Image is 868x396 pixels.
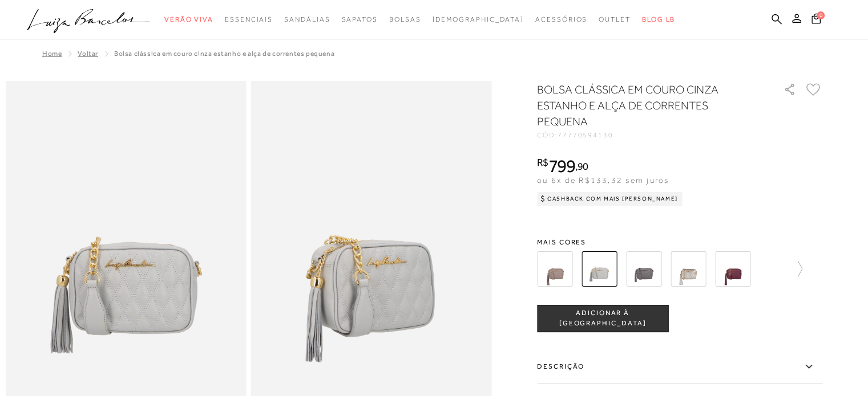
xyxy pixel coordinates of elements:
span: Outlet [599,15,631,23]
span: Verão Viva [164,15,213,23]
i: R$ [537,157,548,168]
a: categoryNavScreenReaderText [535,9,587,30]
span: 77770594130 [558,131,613,139]
span: Sandálias [284,15,330,23]
h1: BOLSA CLÁSSICA EM COURO CINZA ESTANHO E ALÇA DE CORRENTES PEQUENA [537,81,751,129]
span: Bolsas [389,15,421,23]
a: categoryNavScreenReaderText [225,9,273,30]
button: ADICIONAR À [GEOGRAPHIC_DATA] [537,305,668,332]
a: categoryNavScreenReaderText [284,9,330,30]
i: , [575,161,588,172]
span: Essenciais [225,15,273,23]
a: BLOG LB [642,9,675,30]
img: BOLSA CLÁSSICA EM COURO CINZA DUMBO E ALÇA DE CORRENTES PEQUENA [537,251,572,287]
img: BOLSA CLÁSSICA EM COURO CINZA GRAFITE E ALÇA DE CORRENTES PEQUENA [626,251,661,287]
button: 0 [808,13,824,28]
img: BOLSA CLÁSSICA EM COURO CINZA ESTANHO E ALÇA DE CORRENTES PEQUENA [582,251,617,287]
a: categoryNavScreenReaderText [599,9,631,30]
div: Cashback com Mais [PERSON_NAME] [537,192,683,206]
a: categoryNavScreenReaderText [389,9,421,30]
span: Mais cores [537,239,822,246]
span: ADICIONAR À [GEOGRAPHIC_DATA] [538,308,668,328]
a: noSubCategoriesText [432,9,524,30]
a: Home [42,50,62,58]
span: BOLSA CLÁSSICA EM COURO CINZA ESTANHO E ALÇA DE CORRENTES PEQUENA [114,50,334,58]
span: ou 6x de R$133,32 sem juros [537,175,669,185]
span: 0 [817,11,825,19]
span: [DEMOGRAPHIC_DATA] [432,15,524,23]
span: Sapatos [341,15,377,23]
label: Descrição [537,350,822,383]
span: 90 [578,160,588,172]
span: 799 [548,156,575,176]
a: categoryNavScreenReaderText [164,9,213,30]
span: Acessórios [535,15,587,23]
img: BOLSA CLÁSSICA EM COURO MARSALA E ALÇA DE CORRENTES PEQUENA [715,251,750,287]
span: BLOG LB [642,15,675,23]
img: BOLSA CLÁSSICA EM COURO DOURADO E ALÇA DE CORRENTES PEQUENA [671,251,706,287]
a: categoryNavScreenReaderText [341,9,377,30]
div: CÓD: [537,132,765,138]
a: Voltar [78,50,98,58]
